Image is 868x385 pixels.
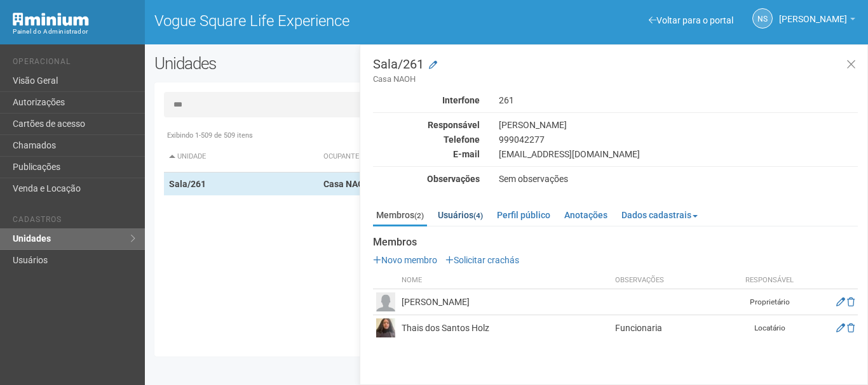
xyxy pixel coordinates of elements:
[779,16,855,26] a: [PERSON_NAME]
[489,148,867,160] div: [EMAIL_ADDRESS][DOMAIN_NAME]
[738,289,801,315] td: Proprietário
[363,134,489,145] div: Telefone
[414,211,424,220] small: (2)
[752,8,773,29] a: NS
[164,141,319,173] th: Unidade: activate to sort column descending
[445,255,519,265] a: Solicitar crachás
[13,57,135,70] li: Operacional
[435,206,486,225] a: Usuários(4)
[779,2,847,24] span: Nicolle Silva
[612,315,738,341] td: Funcionaria
[836,323,845,333] a: Editar membro
[489,119,867,131] div: [PERSON_NAME]
[489,134,867,145] div: 999042277
[363,148,489,160] div: E-mail
[154,13,497,29] h1: Vogue Square Life Experience
[13,26,135,37] div: Painel do Administrador
[738,272,801,289] th: Responsável
[398,289,613,315] td: [PERSON_NAME]
[429,59,437,72] a: Modificar a unidade
[847,297,855,307] a: Excluir membro
[836,297,845,307] a: Editar membro
[363,173,489,185] div: Observações
[561,206,611,225] a: Anotações
[373,206,427,226] a: Membros(2)
[494,206,553,225] a: Perfil público
[376,318,395,337] img: user.png
[318,141,602,173] th: Ocupante: activate to sort column ascending
[169,179,206,189] strong: Sala/261
[618,206,701,225] a: Dados cadastrais
[323,179,370,189] strong: Casa NAOH
[373,74,858,85] small: Casa NAOH
[363,119,489,131] div: Responsável
[489,173,867,185] div: Sem observações
[489,95,867,106] div: 261
[13,13,89,26] img: Minium
[373,255,437,265] a: Novo membro
[649,15,733,25] a: Voltar para o portal
[612,272,738,289] th: Observações
[473,211,483,220] small: (4)
[376,292,395,311] img: user.png
[738,315,801,341] td: Locatário
[398,272,613,289] th: Nome
[164,130,849,141] div: Exibindo 1-509 de 509 itens
[398,315,613,341] td: Thais dos Santos Holz
[363,95,489,106] div: Interfone
[373,58,858,85] h3: Sala/261
[373,237,858,248] strong: Membros
[13,215,135,228] li: Cadastros
[847,323,855,333] a: Excluir membro
[154,54,437,73] h2: Unidades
